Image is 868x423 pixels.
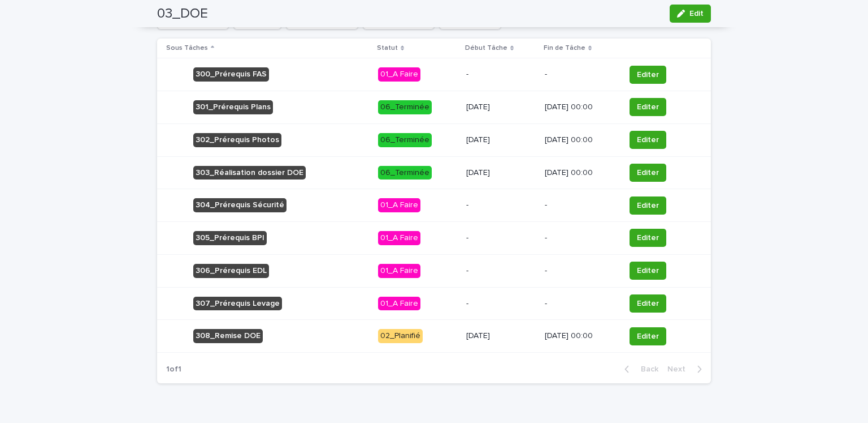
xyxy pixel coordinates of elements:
[630,229,666,247] button: Editer
[466,299,536,309] p: -
[637,101,659,113] span: Editer
[193,198,287,212] div: 304_Prérequis Sécurité
[544,42,585,54] p: Fin de Tâche
[637,232,659,243] span: Editer
[157,58,711,91] tr: 300_Prérequis FAS01_A Faire--Editer
[630,294,666,313] button: Editer
[615,364,663,374] button: Back
[637,69,659,80] span: Editer
[466,331,536,341] p: [DATE]
[465,42,507,54] p: Début Tâche
[466,70,536,79] p: -
[193,166,306,180] div: 303_Réalisation dossier DOE
[157,320,711,353] tr: 308_Remise DOE02_Planifié[DATE][DATE] 00:00Editer
[378,100,432,114] div: 06_Terminée
[545,266,617,276] p: -
[466,102,536,112] p: [DATE]
[637,200,659,211] span: Editer
[545,331,617,341] p: [DATE] 00:00
[466,233,536,243] p: -
[630,98,666,116] button: Editer
[193,133,281,147] div: 302_Prérequis Photos
[545,102,617,112] p: [DATE] 00:00
[378,264,420,278] div: 01_A Faire
[378,67,420,82] div: 01_A Faire
[378,231,420,245] div: 01_A Faire
[466,168,536,178] p: [DATE]
[637,265,659,276] span: Editer
[378,198,420,212] div: 01_A Faire
[378,166,432,180] div: 06_Terminée
[466,266,536,276] p: -
[630,164,666,182] button: Editer
[637,134,659,146] span: Editer
[157,6,208,22] h2: 03_DOE
[193,231,267,245] div: 305_Prérequis BPI
[630,131,666,149] button: Editer
[157,287,711,320] tr: 307_Prérequis Levage01_A Faire--Editer
[545,233,617,243] p: -
[630,196,666,215] button: Editer
[545,168,617,178] p: [DATE] 00:00
[545,70,617,79] p: -
[466,200,536,210] p: -
[193,297,282,311] div: 307_Prérequis Levage
[545,200,617,210] p: -
[157,91,711,123] tr: 301_Prérequis Plans06_Terminée[DATE][DATE] 00:00Editer
[378,297,420,311] div: 01_A Faire
[637,331,659,342] span: Editer
[670,5,711,23] button: Edit
[157,156,711,189] tr: 303_Réalisation dossier DOE06_Terminée[DATE][DATE] 00:00Editer
[157,356,190,383] p: 1 of 1
[157,222,711,255] tr: 305_Prérequis BPI01_A Faire--Editer
[630,327,666,345] button: Editer
[157,189,711,222] tr: 304_Prérequis Sécurité01_A Faire--Editer
[667,365,692,373] span: Next
[630,66,666,84] button: Editer
[545,299,617,309] p: -
[545,135,617,145] p: [DATE] 00:00
[689,10,704,18] span: Edit
[378,133,432,147] div: 06_Terminée
[157,254,711,287] tr: 306_Prérequis EDL01_A Faire--Editer
[466,135,536,145] p: [DATE]
[377,42,398,54] p: Statut
[630,262,666,280] button: Editer
[166,42,208,54] p: Sous Tâches
[157,123,711,156] tr: 302_Prérequis Photos06_Terminée[DATE][DATE] 00:00Editer
[634,365,658,373] span: Back
[637,167,659,178] span: Editer
[663,364,711,374] button: Next
[378,329,423,343] div: 02_Planifié
[637,298,659,309] span: Editer
[193,329,263,343] div: 308_Remise DOE
[193,264,269,278] div: 306_Prérequis EDL
[193,67,269,82] div: 300_Prérequis FAS
[193,100,273,114] div: 301_Prérequis Plans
